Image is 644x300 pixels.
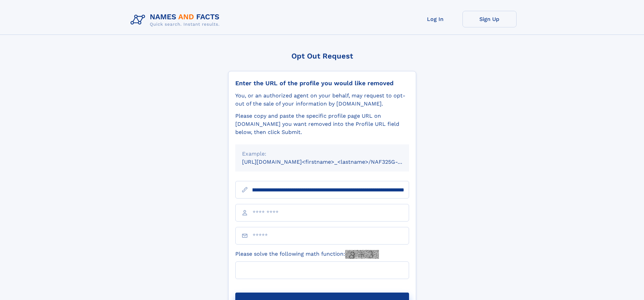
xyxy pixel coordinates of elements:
[408,11,462,27] a: Log In
[462,11,517,27] a: Sign Up
[128,11,225,29] img: Logo Names and Facts
[235,112,409,136] div: Please copy and paste the specific profile page URL on [DOMAIN_NAME] you want removed into the Pr...
[235,92,409,108] div: You, or an authorized agent on your behalf, may request to opt-out of the sale of your informatio...
[242,150,402,158] div: Example:
[228,52,416,60] div: Opt Out Request
[235,250,379,259] label: Please solve the following math function:
[235,79,409,87] div: Enter the URL of the profile you would like removed
[242,159,422,165] small: [URL][DOMAIN_NAME]<firstname>_<lastname>/NAF325G-xxxxxxxx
